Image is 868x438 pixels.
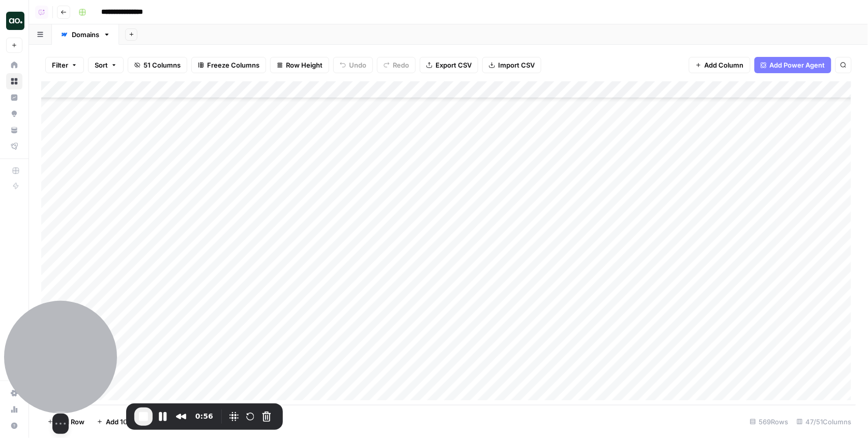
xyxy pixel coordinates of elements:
div: Domains [72,29,99,40]
span: Row Height [286,60,323,70]
div: 47/51 Columns [793,414,856,430]
button: Sort [88,57,124,73]
button: Workspace: AO Internal Ops [6,8,22,34]
button: Filter [45,57,84,73]
a: Flightpath [6,138,22,154]
span: Sort [95,60,108,70]
span: Undo [349,60,366,70]
a: Home [6,57,22,73]
span: Add Column [705,60,744,70]
button: Row Height [270,57,329,73]
button: Add 10 Rows [91,414,153,430]
span: Redo [393,60,409,70]
button: Export CSV [420,57,478,73]
div: 569 Rows [746,414,793,430]
img: AO Internal Ops Logo [6,12,24,30]
a: Opportunities [6,106,22,122]
button: Freeze Columns [191,57,266,73]
span: Add Power Agent [770,60,825,70]
a: Browse [6,73,22,89]
span: Freeze Columns [207,60,259,70]
span: Import CSV [498,60,535,70]
button: Redo [377,57,416,73]
span: Filter [52,60,68,70]
a: Domains [52,24,119,45]
button: Add Column [689,57,750,73]
button: 51 Columns [128,57,187,73]
a: Your Data [6,122,22,138]
a: Insights [6,89,22,106]
span: 51 Columns [143,60,181,70]
button: Undo [333,57,373,73]
button: Import CSV [482,57,541,73]
button: Add Power Agent [755,57,831,73]
span: Export CSV [436,60,472,70]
